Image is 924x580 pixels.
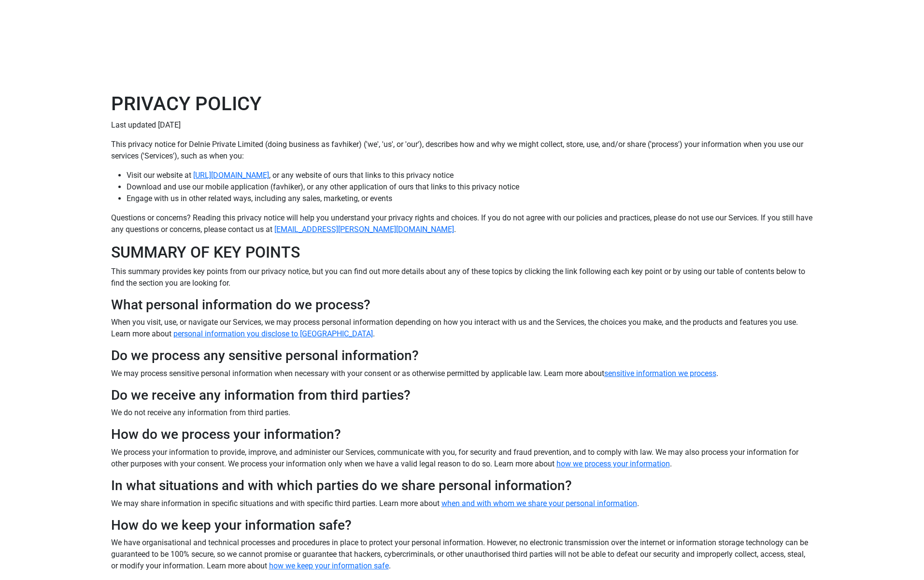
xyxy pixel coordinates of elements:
p: This privacy notice for Delnie Private Limited (doing business as favhiker) ('we', 'us', or 'our'... [111,139,813,162]
h1: PRIVACY POLICY [111,92,813,116]
a: personal information you disclose to [GEOGRAPHIC_DATA] [173,329,373,338]
p: We may process sensitive personal information when necessary with your consent or as otherwise pe... [111,368,813,379]
h3: How do we process your information? [111,426,813,443]
a: when and with whom we share your personal information [441,499,637,508]
p: This summary provides key points from our privacy notice, but you can find out more details about... [111,266,813,289]
p: We do not receive any information from third parties. [111,407,813,419]
h3: In what situations and with which parties do we share personal information? [111,478,813,494]
h3: How do we keep your information safe? [111,517,813,534]
h3: Do we process any sensitive personal information? [111,348,813,364]
p: We have organisational and technical processes and procedures in place to protect your personal i... [111,537,813,572]
h3: Do we receive any information from third parties? [111,387,813,404]
h2: SUMMARY OF KEY POINTS [111,243,813,261]
a: how we keep your information safe [269,561,389,570]
a: how we process your information [556,459,670,468]
p: We process your information to provide, improve, and administer our Services, communicate with yo... [111,447,813,470]
li: Engage with us in other related ways, including any sales, marketing, or events [127,193,813,204]
p: We may share information in specific situations and with specific third parties. Learn more about . [111,498,813,509]
a: sensitive information we process [604,369,716,378]
li: Visit our website at , or any website of ours that links to this privacy notice [127,170,813,181]
p: Questions or concerns? Reading this privacy notice will help you understand your privacy rights a... [111,212,813,235]
h3: What personal information do we process? [111,297,813,313]
p: When you visit, use, or navigate our Services, we may process personal information depending on h... [111,317,813,340]
a: [EMAIL_ADDRESS][PERSON_NAME][DOMAIN_NAME] [274,225,454,234]
a: [URL][DOMAIN_NAME] [193,171,269,180]
li: Download and use our mobile application (favhiker), or any other application of ours that links t... [127,181,813,193]
p: Last updated [DATE] [111,119,813,131]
